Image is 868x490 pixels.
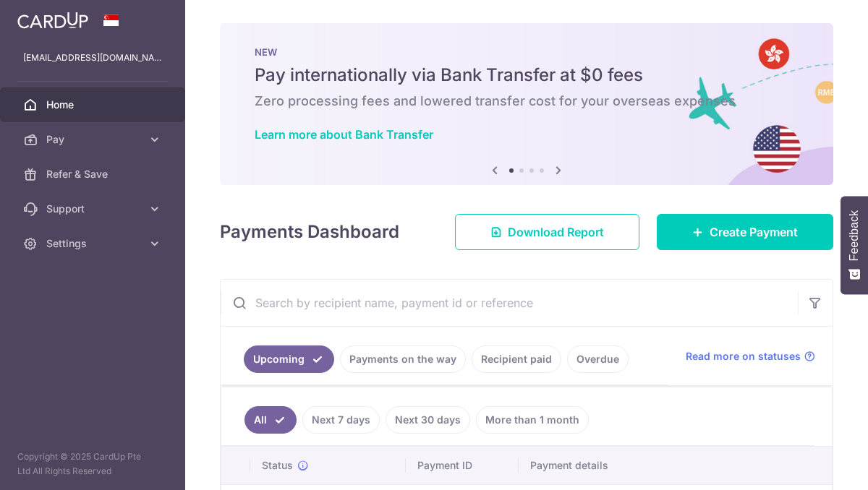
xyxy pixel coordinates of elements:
a: Download Report [455,214,639,250]
span: Create Payment [710,223,798,241]
a: Read more on statuses [686,349,815,364]
span: Download Report [508,223,604,241]
h4: Payments Dashboard [220,219,399,245]
h5: Pay internationally via Bank Transfer at $0 fees [255,64,799,87]
span: Refer & Save [46,167,142,181]
img: CardUp [17,12,88,29]
a: Create Payment [657,214,833,250]
span: Feedback [848,210,861,261]
span: Home [46,98,142,112]
span: Pay [46,132,142,147]
img: Bank transfer banner [220,23,833,185]
button: Feedback - Show survey [841,196,868,294]
a: Overdue [567,345,629,373]
span: Status [262,458,293,473]
a: Recipient paid [472,345,561,373]
th: Payment ID [406,447,519,484]
a: More than 1 month [476,406,589,434]
span: Support [46,202,142,216]
p: [EMAIL_ADDRESS][DOMAIN_NAME] [23,51,162,65]
input: Search by recipient name, payment id or reference [221,280,798,326]
a: Learn more about Bank Transfer [255,127,433,142]
span: Settings [46,236,142,251]
a: All [244,406,297,434]
a: Payments on the way [340,345,466,373]
p: NEW [255,46,799,58]
h6: Zero processing fees and lowered transfer cost for your overseas expenses [255,93,799,110]
a: Next 30 days [386,406,470,434]
a: Upcoming [244,345,334,373]
th: Payment details [519,447,861,484]
span: Read more on statuses [686,349,801,364]
a: Next 7 days [302,406,380,434]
